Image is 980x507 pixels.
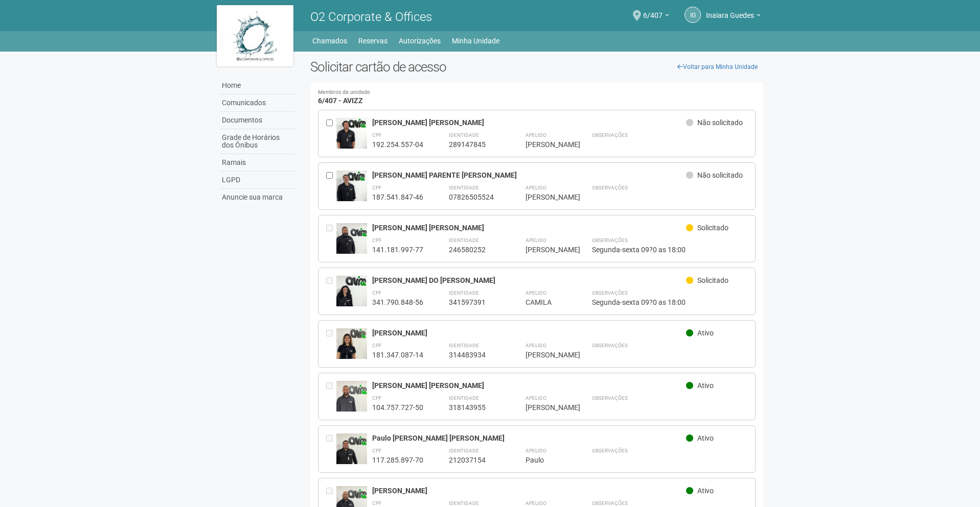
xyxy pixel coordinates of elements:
h4: 6/407 - AVIZZ [318,90,756,105]
div: 141.181.997-77 [372,245,423,254]
strong: CPF [372,290,382,296]
span: Não solicitado [697,171,743,179]
strong: Observações [592,132,628,138]
div: [PERSON_NAME] [PERSON_NAME] [372,118,687,127]
div: 318143955 [449,403,500,412]
strong: Identidade [449,237,479,243]
div: [PERSON_NAME] [PERSON_NAME] [372,223,687,232]
a: Comunicados [219,94,295,112]
div: 314483934 [449,350,500,359]
div: [PERSON_NAME] [372,486,687,495]
a: Home [219,77,295,94]
div: 341597391 [449,298,500,307]
img: user.jpg [336,223,367,254]
span: Não solicitado [697,118,743,127]
strong: Identidade [449,395,479,401]
strong: CPF [372,448,382,453]
strong: Observações [592,395,628,401]
strong: Identidade [449,448,479,453]
strong: Apelido [526,395,546,401]
strong: Identidade [449,500,479,506]
a: Voltar para Minha Unidade [672,59,763,75]
img: user.jpg [336,118,367,149]
div: 192.254.557-04 [372,140,423,149]
a: LGPD [219,172,295,189]
a: IG [685,7,701,23]
span: Solicitado [697,224,728,232]
strong: CPF [372,395,382,401]
div: 07826505524 [449,192,500,202]
span: O2 Corporate & Offices [310,10,432,24]
strong: Apelido [526,132,546,138]
strong: CPF [372,237,382,243]
strong: Observações [592,185,628,190]
div: 341.790.848-56 [372,298,423,307]
span: 6/407 [643,2,663,19]
strong: Apelido [526,237,546,243]
a: Reservas [358,34,388,48]
img: user.jpg [336,171,367,201]
img: user.jpg [336,433,367,464]
span: Ativo [697,434,714,442]
a: Inaiara Guedes [706,13,761,21]
div: [PERSON_NAME] [526,350,566,359]
span: Solicitado [697,276,728,284]
div: Entre em contato com a Aministração para solicitar o cancelamento ou 2a via [326,433,336,465]
a: Minha Unidade [452,34,499,48]
strong: CPF [372,343,382,348]
div: [PERSON_NAME] [526,192,566,202]
div: [PERSON_NAME] [526,245,566,254]
img: user.jpg [336,381,367,412]
span: Ativo [697,487,714,495]
div: 246580252 [449,245,500,254]
strong: Apelido [526,290,546,296]
strong: Identidade [449,132,479,138]
span: Inaiara Guedes [706,2,754,19]
strong: Observações [592,448,628,453]
div: Paulo [PERSON_NAME] [PERSON_NAME] [372,433,687,443]
strong: CPF [372,132,382,138]
a: Anuncie sua marca [219,189,295,206]
a: Grade de Horários dos Ônibus [219,129,295,154]
strong: Apelido [526,448,546,453]
div: 117.285.897-70 [372,455,423,465]
strong: Identidade [449,343,479,348]
img: user.jpg [336,276,367,306]
strong: Apelido [526,185,546,190]
a: Ramais [219,154,295,172]
img: user.jpg [336,328,367,359]
div: 187.541.847-46 [372,192,423,202]
div: CAMILA [526,298,566,307]
div: [PERSON_NAME] [PERSON_NAME] [372,381,687,390]
div: [PERSON_NAME] [526,140,566,149]
strong: Observações [592,237,628,243]
div: Paulo [526,455,566,465]
a: 6/407 [643,13,669,21]
div: 212037154 [449,455,500,465]
div: Entre em contato com a Aministração para solicitar o cancelamento ou 2a via [326,223,336,254]
strong: CPF [372,185,382,190]
div: [PERSON_NAME] [526,403,566,412]
div: Entre em contato com a Aministração para solicitar o cancelamento ou 2a via [326,381,336,412]
strong: Identidade [449,290,479,296]
strong: Apelido [526,500,546,506]
h2: Solicitar cartão de acesso [310,59,764,75]
small: Membros da unidade [318,90,756,95]
span: Ativo [697,381,714,390]
a: Chamados [312,34,347,48]
div: [PERSON_NAME] PARENTE [PERSON_NAME] [372,171,687,180]
strong: Apelido [526,343,546,348]
div: 289147845 [449,140,500,149]
strong: Identidade [449,185,479,190]
div: [PERSON_NAME] DO [PERSON_NAME] [372,276,687,285]
div: 104.757.727-50 [372,403,423,412]
strong: CPF [372,500,382,506]
a: Documentos [219,112,295,129]
div: 181.347.087-14 [372,350,423,359]
strong: Observações [592,343,628,348]
img: logo.jpg [217,5,293,66]
div: Entre em contato com a Aministração para solicitar o cancelamento ou 2a via [326,328,336,359]
div: Segunda-sexta 09?0 as 18:00 [592,245,748,254]
strong: Observações [592,500,628,506]
a: Autorizações [399,34,441,48]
